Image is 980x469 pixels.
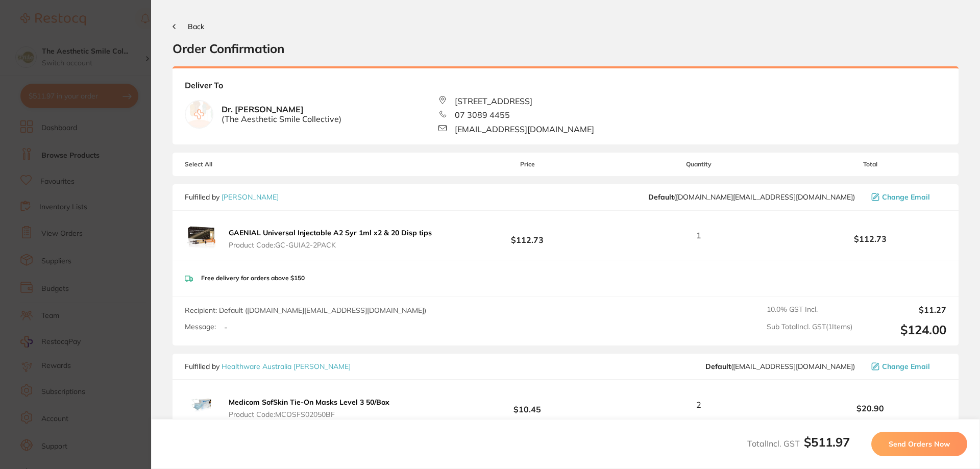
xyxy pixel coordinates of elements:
[794,404,946,413] b: $20.90
[173,41,959,56] h2: Order Confirmation
[185,193,279,201] p: Fulfilled by
[224,323,228,332] p: -
[185,323,216,331] label: Message:
[889,439,950,449] span: Send Orders Now
[696,231,701,240] span: 1
[185,101,213,128] img: empty.jpg
[185,219,217,252] img: MDRjaXp0cw
[226,228,435,250] button: GAENIAL Universal Injectable A2 Syr 1ml x2 & 20 Disp tips Product Code:GC-GUIA2-2PACK
[185,81,946,96] b: Deliver To
[696,400,701,409] span: 2
[451,161,603,168] span: Price
[185,388,217,421] img: amhwcmc1aw
[44,39,176,48] p: Message from Restocq, sent 2w ago
[861,305,946,314] output: $11.27
[185,362,351,371] p: Fulfilled by
[44,29,176,39] p: It has been 14 days since you have started your Restocq journey. We wanted to do a check in and s...
[23,31,39,47] img: Profile image for Restocq
[15,21,189,55] div: message notification from Restocq, 2w ago. It has been 14 days since you have started your Restoc...
[229,228,432,237] b: GAENIAL Universal Injectable A2 Syr 1ml x2 & 20 Disp tips
[882,362,930,371] span: Change Email
[767,305,852,314] span: 10.0 % GST Incl.
[229,241,432,249] span: Product Code: GC-GUIA2-2PACK
[222,114,341,124] span: ( The Aesthetic Smile Collective )
[747,438,850,449] span: Total Incl. GST
[705,362,731,371] b: Default
[226,398,393,419] button: Medicom SofSkin Tie-On Masks Level 3 50/Box Product Code:MCOSFS02050BF
[804,434,850,450] b: $511.97
[794,161,946,168] span: Total
[604,161,794,168] span: Quantity
[455,110,510,119] span: 07 3089 4455
[188,22,204,31] span: Back
[767,323,852,337] span: Sub Total Incl. GST ( 1 Items)
[648,192,674,202] b: Default
[882,193,930,201] span: Change Email
[868,192,946,202] button: Change Email
[173,22,204,31] button: Back
[871,432,967,456] button: Send Orders Now
[861,323,946,337] output: $124.00
[868,362,946,371] button: Change Email
[451,226,603,245] b: $112.73
[201,275,305,282] p: Free delivery for orders above $150
[229,410,389,418] span: Product Code: MCOSFS02050BF
[185,161,287,168] span: Select All
[705,362,855,371] span: info@healthwareaustralia.com.au
[222,362,351,371] a: Healthware Australia [PERSON_NAME]
[648,193,855,201] span: customer.care@henryschein.com.au
[451,396,603,414] b: $10.45
[455,96,532,106] span: [STREET_ADDRESS]
[455,125,594,134] span: [EMAIL_ADDRESS][DOMAIN_NAME]
[794,234,946,243] b: $112.73
[222,192,279,202] a: [PERSON_NAME]
[185,306,426,315] span: Recipient: Default ( [DOMAIN_NAME][EMAIL_ADDRESS][DOMAIN_NAME] )
[222,105,341,124] b: Dr. [PERSON_NAME]
[229,398,389,407] b: Medicom SofSkin Tie-On Masks Level 3 50/Box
